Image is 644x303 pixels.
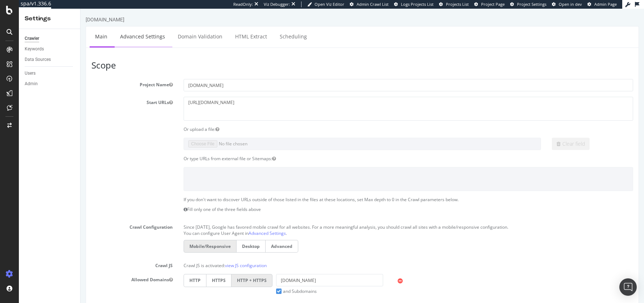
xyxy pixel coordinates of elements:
label: Crawl JS [5,251,98,260]
div: Admin [25,80,38,88]
label: Mobile/Responsive [103,231,156,244]
button: Start URLs [89,91,92,97]
label: Project Name [5,70,98,79]
a: Logs Projects List [394,1,434,7]
div: Users [25,70,36,77]
a: Main [9,18,32,38]
button: Project Name [89,73,92,79]
p: Since [DATE], Google has favored mobile crawl for all websites. For a more meaningful analysis, y... [103,213,553,221]
button: Allowed Domains [89,268,92,274]
label: HTTP [103,265,126,278]
div: Crawler [25,35,39,42]
p: Fill only one of the three fields above [103,198,553,204]
a: Admin Page [587,1,617,7]
div: Data Sources [25,56,51,63]
span: Project Page [481,1,505,7]
label: HTTP + HTTPS [151,265,192,278]
label: Allowed Domains [5,265,98,274]
div: ReadOnly: [233,1,253,7]
a: Domain Validation [92,18,147,38]
div: Or upload a file: [98,117,558,124]
label: Crawl Configuration [5,213,98,221]
span: Project Settings [517,1,546,7]
label: Start URLs [5,88,98,97]
a: Advanced Settings [168,221,205,228]
a: Project Page [474,1,505,7]
textarea: [URL][DOMAIN_NAME] [103,88,553,112]
div: Open Intercom Messenger [619,278,637,296]
label: Advanced [185,231,218,244]
a: view JS configuration [144,254,186,260]
a: Crawler [25,35,75,42]
div: Settings [25,14,74,23]
a: Data Sources [25,56,75,63]
a: Project Settings [510,1,546,7]
span: Logs Projects List [401,1,434,7]
a: Users [25,70,75,77]
span: Admin Page [594,1,617,7]
a: Advanced Settings [34,18,90,38]
span: Open in dev [559,1,582,7]
label: and Subdomains [196,279,236,286]
a: Projects List [439,1,469,7]
div: Viz Debugger: [264,1,290,7]
div: Keywords [25,45,44,53]
p: Crawl JS is activated: [103,251,553,260]
a: Admin Crawl List [350,1,389,7]
p: If you don't want to discover URLs outside of those listed in the files at these locations, set M... [103,188,553,194]
div: Or type URLs from external file or Sitemaps: [98,147,558,153]
a: Open Viz Editor [307,1,344,7]
label: HTTPS [126,265,151,278]
p: You can configure User Agent in . [103,221,553,228]
a: Scheduling [194,18,232,38]
span: Projects List [446,1,469,7]
h3: Scope [11,52,553,61]
a: Open in dev [552,1,582,7]
label: Desktop [156,231,185,244]
a: HTML Extract [149,18,192,38]
a: Keywords [25,45,75,53]
div: [DOMAIN_NAME] [5,7,44,14]
a: Admin [25,80,75,88]
span: Open Viz Editor [315,1,344,7]
span: Admin Crawl List [357,1,389,7]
